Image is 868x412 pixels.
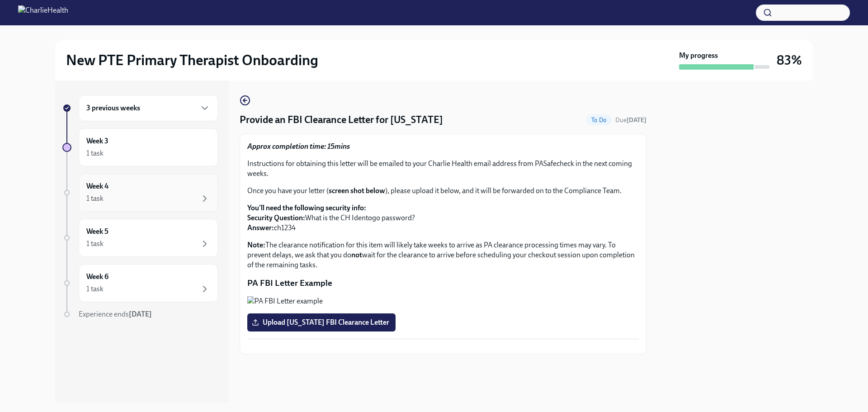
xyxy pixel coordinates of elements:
[86,239,104,249] div: 1 task
[86,272,108,282] h6: Week 6
[62,219,218,257] a: Week 51 task
[86,181,108,191] h6: Week 4
[247,203,639,233] p: What is the CH Identogo password? ch1234
[86,103,140,113] h6: 3 previous weeks
[247,213,305,222] strong: Security Question:
[247,240,639,270] p: The clearance notification for this item will likely take weeks to arrive as PA clearance process...
[66,51,318,69] h2: New PTE Primary Therapist Onboarding
[329,186,385,195] strong: screen shot below
[247,296,639,306] button: Zoom image
[777,52,802,68] h3: 83%
[62,174,218,212] a: Week 41 task
[615,116,646,124] span: Due
[247,223,274,232] strong: Answer:
[62,264,218,302] a: Week 61 task
[86,136,108,146] h6: Week 3
[615,116,646,124] span: October 16th, 2025 10:00
[86,227,108,237] h6: Week 5
[586,117,612,123] span: To Do
[62,128,218,166] a: Week 31 task
[247,313,396,331] label: Upload [US_STATE] FBI Clearance Letter
[129,310,152,318] strong: [DATE]
[247,159,639,179] p: Instructions for obtaining this letter will be emailed to your Charlie Health email address from ...
[247,186,639,196] p: Once you have your letter ( ), please upload it below, and it will be forwarded on to the Complia...
[247,204,366,212] strong: You'll need the following security info:
[247,241,265,249] strong: Note:
[79,310,152,318] span: Experience ends
[351,251,362,259] strong: not
[18,5,68,20] img: CharlieHealth
[627,116,646,124] strong: [DATE]
[247,277,639,289] p: PA FBI Letter Example
[240,113,443,127] h4: Provide an FBI Clearance Letter for [US_STATE]
[86,284,104,294] div: 1 task
[86,148,104,158] div: 1 task
[79,95,218,121] div: 3 previous weeks
[679,51,718,61] strong: My progress
[247,142,350,151] strong: Approx completion time: 15mins
[86,194,104,204] div: 1 task
[254,318,389,327] span: Upload [US_STATE] FBI Clearance Letter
